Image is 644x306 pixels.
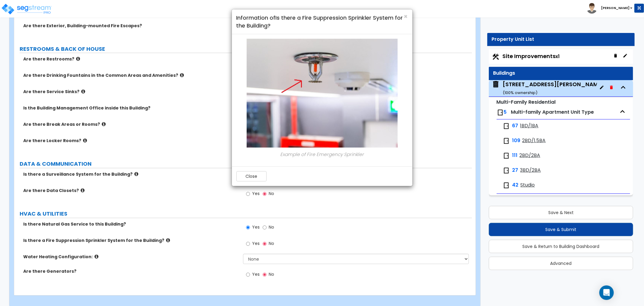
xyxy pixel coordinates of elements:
[599,285,614,300] div: Open Intercom Messenger
[280,151,364,158] em: Example of Fire Emergency Sprinkler
[236,14,408,29] h4: Information of Is there a Fire Suppression Sprinkler System for the Building?
[236,171,267,181] button: Close
[404,13,408,20] button: Close
[247,39,398,148] img: 129.jpg
[404,12,408,21] span: ×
